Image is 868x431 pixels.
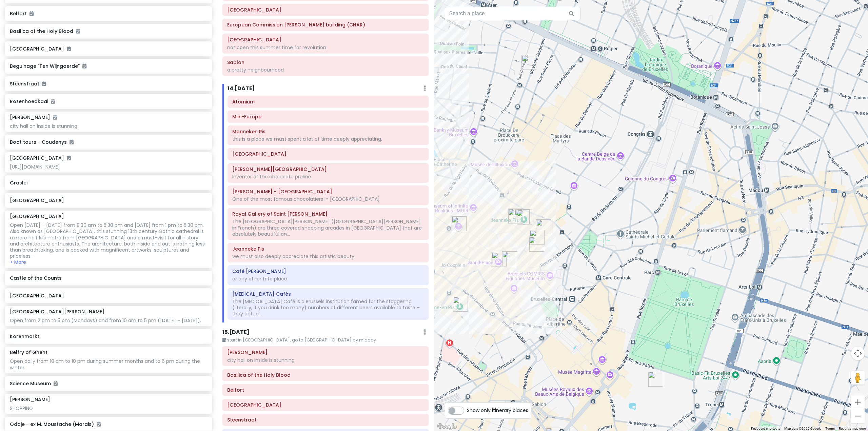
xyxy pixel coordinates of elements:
h6: [PERSON_NAME] [10,114,57,120]
i: Added to itinerary [53,115,57,120]
h6: [GEOGRAPHIC_DATA] [10,213,64,219]
h6: Grand Place [232,151,424,157]
h6: Basilica of the Holy Blood [10,28,207,34]
input: Search a place [445,7,580,20]
h6: [GEOGRAPHIC_DATA] [10,155,71,161]
div: city hall on inside is stunning [227,357,424,363]
h6: Belfort [10,11,207,17]
h6: Belfort [227,387,424,393]
div: Open daily from 10 am to 10 pm during summer months and to 6 pm during the winter. [10,358,207,370]
div: Grand Place [492,252,507,267]
h6: [GEOGRAPHIC_DATA] [10,293,207,299]
h6: Pierre Marcolini - Brussel Koninginnegalerij [232,189,424,195]
h6: Sablon [227,59,424,65]
h6: De Burg [227,349,424,355]
button: Keyboard shortcuts [751,426,780,431]
div: Delirium Cafés [515,209,530,224]
h6: Royal Gallery of Saint Hubert [232,211,424,217]
i: Added to itinerary [82,64,86,68]
button: Zoom out [851,409,865,423]
h6: Jeanneke Pis [232,246,424,252]
div: this is a place we must spent a lot of time deeply appreciating. [232,136,424,142]
h6: Beguinage "Ten Wijngaerde" [10,63,207,69]
h6: Science Museum [10,380,207,387]
div: Manneken Pis [453,297,468,312]
div: not open this summer time for revolution [227,44,424,51]
h6: Belfry of Ghent [10,349,47,355]
button: Drag Pegman onto the map to open Street View [851,371,865,385]
div: Jeanneke Pis [517,210,532,224]
span: Map data ©2025 Google [784,427,821,430]
i: Added to itinerary [51,99,55,104]
h6: 14 . [DATE] [228,85,255,92]
button: + More [10,259,26,265]
h6: Rozenhoedkaai [10,98,207,104]
i: Added to itinerary [70,140,74,144]
h6: NEUHAUS Bruxelles Grand Place [232,166,424,172]
h6: [PERSON_NAME] [10,396,50,403]
i: Added to itinerary [42,81,46,86]
div: NEUHAUS Bruxelles Grand Place [502,251,517,266]
div: Royal Gallery of Saint Hubert [536,219,551,234]
div: The [GEOGRAPHIC_DATA][PERSON_NAME] ([GEOGRAPHIC_DATA][PERSON_NAME] in French) are three covered s... [232,218,424,237]
i: Added to itinerary [97,422,101,427]
div: Hôtel Queen Anne [521,55,536,70]
h6: Boat tours - Coudenys [10,139,207,145]
div: Inventor of the chocolate praline [232,174,424,180]
div: Café Georgette [508,209,523,223]
h6: Atomium [232,99,424,105]
a: Report a map error [839,427,866,430]
div: [URL][DOMAIN_NAME] [10,164,207,170]
button: Zoom in [851,395,865,409]
h6: European Commission Charlemagne building (CHAR) [227,22,424,28]
small: start in [GEOGRAPHIC_DATA], go to [GEOGRAPHIC_DATA] by midday [222,337,429,344]
div: One of the most famous chocolatiers in [GEOGRAPHIC_DATA] [232,196,424,202]
h6: Korenmarkt [10,333,207,339]
a: Click to see this area on Google Maps [436,422,458,431]
h6: Manneken Pis [232,129,424,135]
h6: Basilica of the Holy Blood [227,372,424,378]
h6: Graslei [10,180,207,186]
h6: Steenstraat [227,417,424,423]
h6: [GEOGRAPHIC_DATA] [10,46,207,52]
h6: 15 . [DATE] [222,329,250,336]
i: Added to itinerary [67,156,71,160]
img: Google [436,422,458,431]
div: Mary [530,230,545,245]
button: Map camera controls [851,347,865,360]
div: Open from 2 pm to 5 pm (Mondays) and from 10 am to 5 pm ([DATE] – [DATE]). [10,317,207,324]
div: city hall on inside is stunning [10,123,207,129]
div: Pierre Marcolini - Brussel Koninginnegalerij [529,237,544,252]
i: Added to itinerary [29,11,34,16]
h6: [GEOGRAPHIC_DATA] [10,197,207,203]
i: Added to itinerary [76,29,80,34]
h6: Delirium Cafés [232,291,424,297]
h6: Mini-Europe [232,114,424,120]
span: Show only itinerary places [467,407,528,414]
i: Added to itinerary [54,381,58,386]
i: Added to itinerary [67,46,71,51]
h6: Odaje - ex M. Moustache (Marais) [10,421,207,427]
div: Open [DATE] – [DATE] from 8:30 am to 5:30 pm and [DATE] from 1 pm to 5:30 pm. Also known as [GEOG... [10,222,207,259]
h6: Steenstraat [10,81,207,87]
h6: Castle of the Counts [10,275,207,281]
h6: Parc du Cinquantenaire [227,7,424,13]
div: Royal Palace of Brussels [648,372,663,387]
h6: [GEOGRAPHIC_DATA][PERSON_NAME] [10,309,104,315]
div: a pretty neighbourhood [227,67,424,73]
a: Terms (opens in new tab) [825,427,835,430]
h6: Market Square [227,402,424,408]
div: we must also deeply appreciate this artistic beauty [232,253,424,259]
div: Belgian Beer World Experience [452,216,467,231]
div: The [MEDICAL_DATA] Café is a Brussels institution famed for the staggering (literally, if you dri... [232,298,424,317]
div: SHOPPING [10,405,207,411]
h6: Royal Palace of Brussels [227,37,424,43]
h6: Café Georgette [232,268,424,274]
div: or any other frite place [232,276,424,282]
